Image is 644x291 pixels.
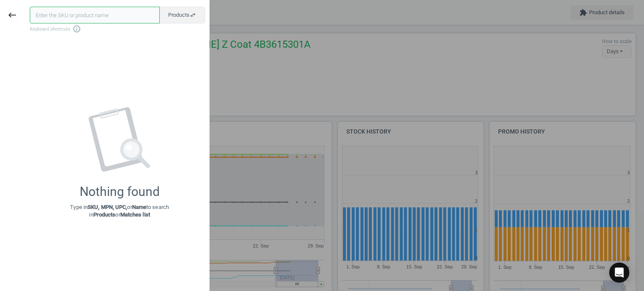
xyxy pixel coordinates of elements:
[609,263,629,283] div: Open Intercom Messenger
[7,10,17,20] i: keyboard_backspace
[88,204,127,210] strong: SKU, MPN, UPC,
[80,184,160,199] div: Nothing found
[132,204,146,210] strong: Name
[190,12,196,18] i: swap_horiz
[30,25,205,33] span: Keyboard shortcuts
[70,203,169,219] p: Type in or to search in or
[30,7,160,23] input: Enter the SKU or product name
[73,25,81,33] i: info_outline
[3,5,22,25] button: keyboard_backspace
[168,11,196,19] span: Products
[93,211,116,218] strong: Products
[120,211,150,218] strong: Matches list
[159,7,205,23] button: Productsswap_horiz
